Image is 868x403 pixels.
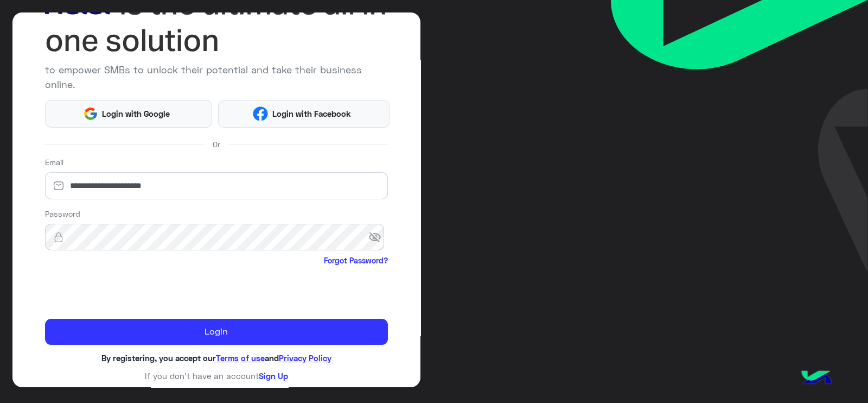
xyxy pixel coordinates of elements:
[324,255,388,266] a: Forgot Password?
[45,100,213,128] button: Login with Google
[101,353,216,363] span: By registering, you accept our
[45,180,72,191] img: email
[216,353,265,363] a: Terms of use
[253,106,268,122] img: Facebook
[265,353,279,363] span: and
[45,268,210,311] iframe: reCAPTCHA
[45,208,80,219] label: Password
[279,353,331,363] a: Privacy Policy
[45,156,63,168] label: Email
[83,106,98,122] img: Google
[368,228,388,247] span: visibility_off
[98,108,174,120] span: Login with Google
[218,100,390,128] button: Login with Facebook
[45,319,388,345] button: Login
[45,232,72,243] img: lock
[259,371,288,381] a: Sign Up
[213,138,220,150] span: Or
[268,108,355,120] span: Login with Facebook
[45,371,388,381] h6: If you don’t have an account
[797,360,835,398] img: hulul-logo.png
[45,62,388,92] p: to empower SMBs to unlock their potential and take their business online.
